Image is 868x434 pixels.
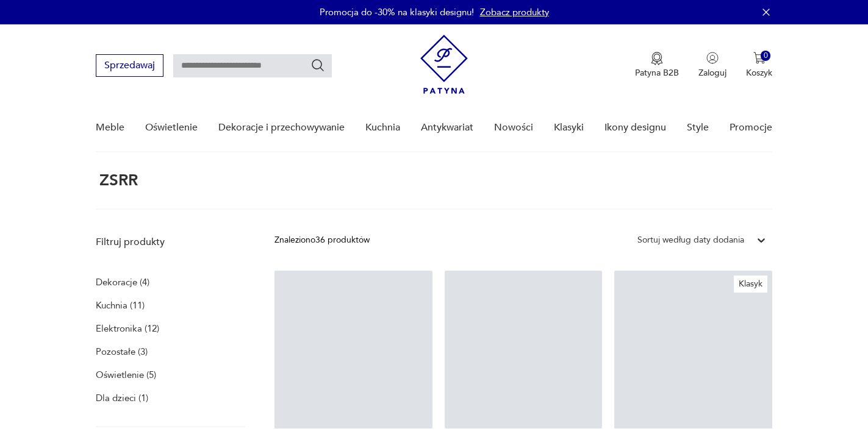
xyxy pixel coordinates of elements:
[420,35,468,94] img: Patyna - sklep z meblami i dekoracjami vintage
[746,52,772,79] button: 0Koszyk
[96,320,159,337] a: Elektronika (12)
[698,52,726,79] button: Zaloguj
[421,104,473,151] a: Antykwariat
[96,366,156,383] a: Oświetlenie (5)
[635,52,679,79] a: Ikona medaluPatyna B2B
[706,52,719,64] img: Ikonka użytkownika
[218,104,345,151] a: Dekoracje i przechowywanie
[274,233,370,247] div: Znaleziono 36 produktów
[320,6,474,18] p: Promocja do -30% na klasyki designu!
[96,235,245,249] p: Filtruj produkty
[635,52,679,79] button: Patyna B2B
[145,104,198,151] a: Oświetlenie
[96,104,124,151] a: Meble
[96,297,145,314] a: Kuchnia (11)
[730,104,772,151] a: Promocje
[687,104,709,151] a: Style
[604,104,666,151] a: Ikony designu
[635,67,679,79] p: Patyna B2B
[96,172,138,189] h1: ZSRR
[96,274,149,291] a: Dekoracje (4)
[310,58,325,73] button: Szukaj
[365,104,400,151] a: Kuchnia
[698,67,726,79] p: Zaloguj
[637,233,744,247] div: Sortuj według daty dodania
[753,52,766,64] img: Ikona koszyka
[96,343,148,360] a: Pozostałe (3)
[480,6,549,18] a: Zobacz produkty
[651,52,663,65] img: Ikona medalu
[494,104,533,151] a: Nowości
[761,51,771,61] div: 0
[96,390,148,407] a: Dla dzieci (1)
[96,54,163,77] button: Sprzedawaj
[554,104,584,151] a: Klasyki
[96,62,163,71] a: Sprzedawaj
[746,67,772,79] p: Koszyk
